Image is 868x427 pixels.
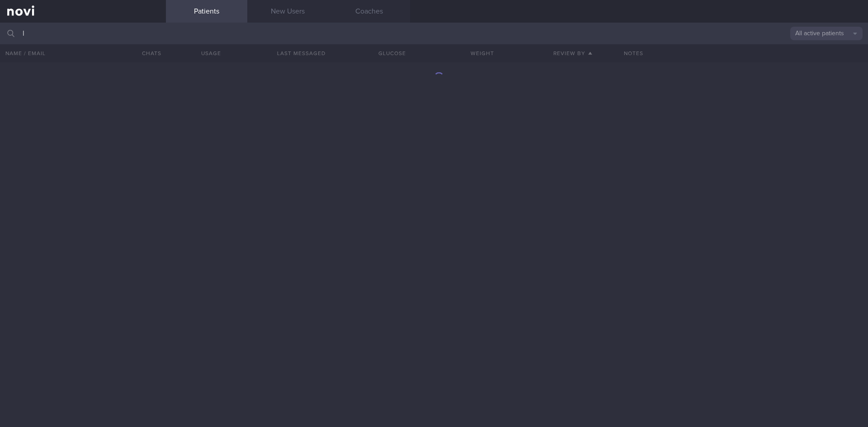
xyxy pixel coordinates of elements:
[528,44,618,62] button: Review By
[618,44,868,62] div: Notes
[166,44,256,62] div: Usage
[347,44,437,62] button: Glucose
[790,27,863,40] button: All active patients
[437,44,528,62] button: Weight
[256,44,347,62] button: Last Messaged
[130,44,166,62] button: Chats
